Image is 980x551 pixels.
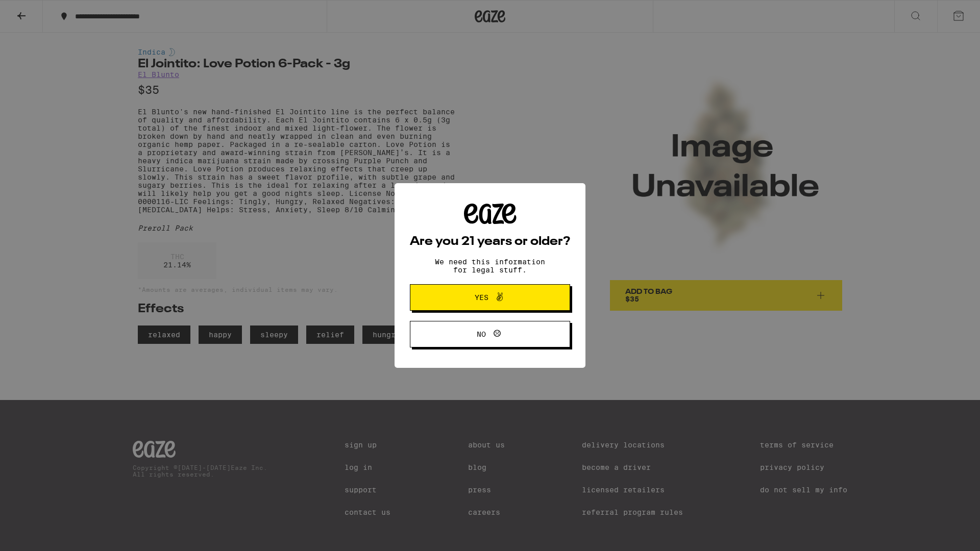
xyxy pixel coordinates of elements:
[477,331,486,338] span: No
[410,236,570,248] h2: Are you 21 years or older?
[410,321,570,347] button: No
[426,258,554,274] p: We need this information for legal stuff.
[410,284,570,311] button: Yes
[475,294,488,301] span: Yes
